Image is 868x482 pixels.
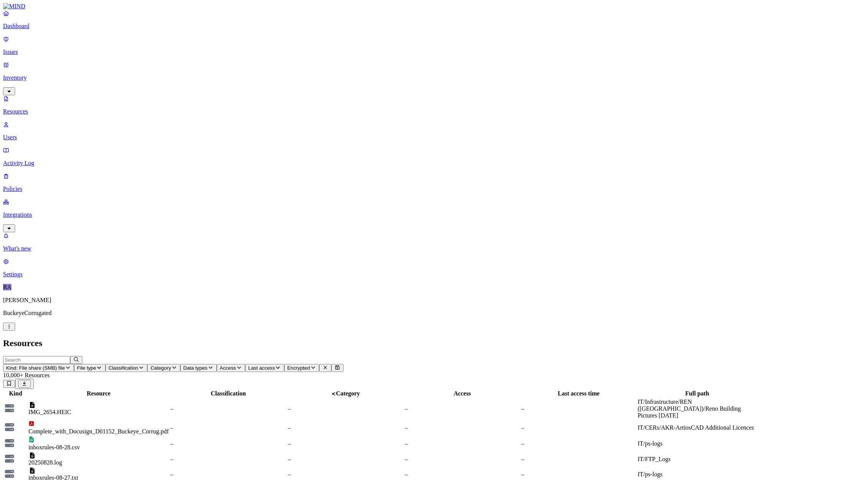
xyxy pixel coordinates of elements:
[6,365,65,371] span: Kind: File share (SMB) file
[3,186,865,192] p: Policies
[28,444,169,451] div: inboxrules-08-28.csv
[3,36,865,55] a: Issues
[521,390,636,397] div: Last access time
[405,405,408,412] span: –
[3,74,865,81] p: Inventory
[28,436,35,443] img: google-sheets
[521,456,524,462] span: –
[28,390,169,397] div: Resource
[3,49,865,55] p: Issues
[521,471,524,477] span: –
[3,284,11,290] span: RA
[109,365,139,371] span: Classification
[3,258,865,278] a: Settings
[28,421,35,427] img: adobe-pdf
[3,372,50,378] span: 10,000+ Resources
[3,147,865,167] a: Activity Log
[3,232,865,252] a: What's new
[521,440,524,447] span: –
[638,456,757,463] div: IT/FTP_Logs
[28,474,169,481] div: inboxrules-08-27.txt
[3,121,865,141] a: Users
[288,456,291,462] span: –
[220,365,236,371] span: Access
[288,405,291,412] span: –
[521,405,524,412] span: –
[3,108,865,115] p: Resources
[3,211,865,218] p: Integrations
[405,390,520,397] div: Access
[405,456,408,462] span: –
[3,198,865,231] a: Integrations
[3,3,25,10] img: MIND
[170,456,173,462] span: –
[170,471,173,477] span: –
[170,440,173,447] span: –
[4,390,27,397] div: Kind
[638,440,757,447] div: IT/ps-logs
[3,271,865,278] p: Settings
[638,399,757,419] div: IT/Infrastructure/REN ([GEOGRAPHIC_DATA])/Reno Building Pictures [DATE]
[288,424,291,431] span: –
[3,95,865,115] a: Resources
[3,338,865,348] h2: Resources
[77,365,96,371] span: File type
[638,471,757,478] div: IT/ps-logs
[170,390,287,397] div: Classification
[28,409,169,416] div: IMG_2654.HEIC
[4,453,15,464] img: fileshare-resource
[248,365,275,371] span: Last access
[4,422,15,432] img: fileshare-resource
[3,10,865,30] a: Dashboard
[28,428,169,435] div: Complete_with_Docusign_D01152_Buckeye_Corrug.pdf
[170,405,173,412] span: –
[183,365,208,371] span: Data types
[3,297,865,304] p: [PERSON_NAME]
[405,424,408,431] span: –
[638,390,757,397] div: Full path
[3,173,865,192] a: Policies
[28,459,169,466] div: 20250828.log
[3,134,865,141] p: Users
[405,471,408,477] span: –
[3,310,865,317] p: BuckeyeCorrugated
[3,23,865,30] p: Dashboard
[170,424,173,431] span: –
[150,365,171,371] span: Category
[4,438,15,448] img: fileshare-resource
[3,61,865,94] a: Inventory
[3,356,70,364] input: Search
[638,424,757,431] div: IT/CERs/AKR-ArtiosCAD Additional Licences
[3,160,865,167] p: Activity Log
[288,471,291,477] span: –
[336,390,360,397] span: Category
[288,440,291,447] span: –
[4,403,15,413] img: fileshare-resource
[287,365,310,371] span: Encrypted
[3,3,865,10] a: MIND
[405,440,408,447] span: –
[521,424,524,431] span: –
[4,468,15,479] img: fileshare-resource
[3,245,865,252] p: What's new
